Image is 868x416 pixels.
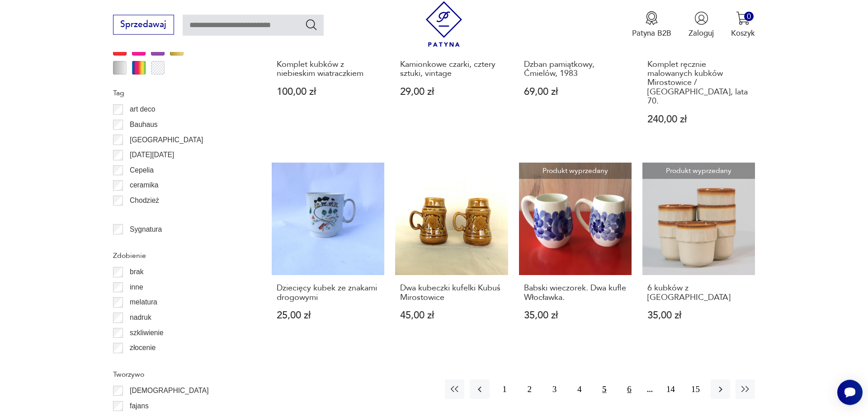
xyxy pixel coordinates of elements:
[837,380,863,405] iframe: Smartsupp widget button
[400,284,503,302] h3: Dwa kubeczki kufelki Kubuś Mirostowice
[130,164,154,176] p: Cepelia
[130,312,151,323] p: nadruk
[694,11,708,25] img: Ikonka użytkownika
[495,379,514,399] button: 1
[130,327,164,339] p: szkliwienie
[113,15,174,35] button: Sprzedawaj
[632,11,671,38] a: Ikona medaluPatyna B2B
[400,87,503,97] p: 29,00 zł
[645,11,659,25] img: Ikona medalu
[130,179,158,191] p: ceramika
[130,224,162,235] p: Sygnatura
[113,250,246,262] p: Zdobienie
[647,311,750,320] p: 35,00 zł
[113,369,246,380] p: Tworzywo
[731,11,755,38] button: 0Koszyk
[130,281,143,293] p: inne
[395,163,508,341] a: Dwa kubeczki kufelki Kubuś MirostowiceDwa kubeczki kufelki Kubuś Mirostowice45,00 zł
[421,1,467,47] img: Patyna - sklep z meblami i dekoracjami vintage
[524,87,627,97] p: 69,00 zł
[130,195,159,206] p: Chodzież
[736,11,750,25] img: Ikona koszyka
[130,210,157,221] p: Ćmielów
[647,115,750,124] p: 240,00 zł
[686,379,705,399] button: 15
[632,28,671,38] p: Patyna B2B
[545,379,564,399] button: 3
[130,400,149,412] p: fajans
[277,284,380,302] h3: Dziecięcy kubek ze znakami drogowymi
[130,149,174,161] p: [DATE][DATE]
[277,311,380,320] p: 25,00 zł
[731,28,755,38] p: Koszyk
[689,11,714,38] button: Zaloguj
[130,134,203,146] p: [GEOGRAPHIC_DATA]
[277,87,380,97] p: 100,00 zł
[130,342,156,354] p: złocenie
[113,22,174,29] a: Sprzedawaj
[570,379,589,399] button: 4
[647,60,750,106] h3: Komplet ręcznie malowanych kubków Mirostowice / [GEOGRAPHIC_DATA], lata 70.
[277,60,380,79] h3: Komplet kubków z niebieskim wiatraczkiem
[113,87,246,99] p: Tag
[130,385,208,397] p: [DEMOGRAPHIC_DATA]
[520,379,539,399] button: 2
[632,11,671,38] button: Patyna B2B
[305,18,318,31] button: Szukaj
[642,163,755,341] a: Produkt wyprzedany6 kubków z Tułowic6 kubków z [GEOGRAPHIC_DATA]35,00 zł
[130,119,158,131] p: Bauhaus
[400,311,503,320] p: 45,00 zł
[744,12,754,21] div: 0
[272,163,384,341] a: Dziecięcy kubek ze znakami drogowymiDziecięcy kubek ze znakami drogowymi25,00 zł
[594,379,614,399] button: 5
[519,163,632,341] a: Produkt wyprzedanyBabski wieczorek. Dwa kufle Włocławka.Babski wieczorek. Dwa kufle Włocławka.35,...
[400,60,503,79] h3: Kamionkowe czarki, cztery sztuki, vintage
[619,379,639,399] button: 6
[524,60,627,79] h3: Dzban pamiątkowy, Ćmielów, 1983
[130,296,157,308] p: melatura
[661,379,680,399] button: 14
[647,284,750,302] h3: 6 kubków z [GEOGRAPHIC_DATA]
[130,266,143,278] p: brak
[130,103,155,115] p: art deco
[689,28,714,38] p: Zaloguj
[524,311,627,320] p: 35,00 zł
[524,284,627,302] h3: Babski wieczorek. Dwa kufle Włocławka.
